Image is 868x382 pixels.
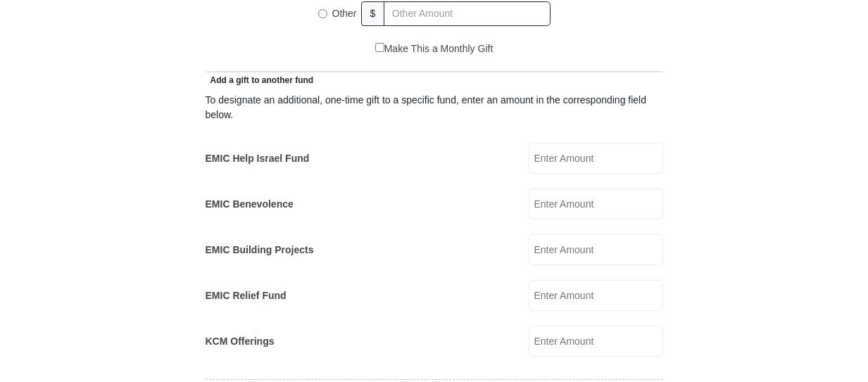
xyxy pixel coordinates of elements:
[206,151,310,166] label: EMIC Help Israel Fund
[529,189,663,219] input: Enter Amount
[206,93,663,122] div: To designate an additional, one-time gift to a specific fund, enter an amount in the correspondin...
[361,1,385,26] span: $
[529,326,663,357] input: Enter Amount
[206,334,275,349] label: KCM Offerings
[206,288,287,303] label: EMIC Relief Fund
[375,42,493,56] label: Make This a Monthly Gift
[384,1,550,26] input: Other Amount
[375,43,384,52] input: Make This a Monthly Gift
[206,243,314,257] label: EMIC Building Projects
[529,280,663,311] input: Enter Amount
[529,143,663,174] input: Enter Amount
[332,8,357,19] span: Other
[206,75,314,85] span: Add a gift to another fund
[529,234,663,265] input: Enter Amount
[206,197,294,212] label: EMIC Benevolence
